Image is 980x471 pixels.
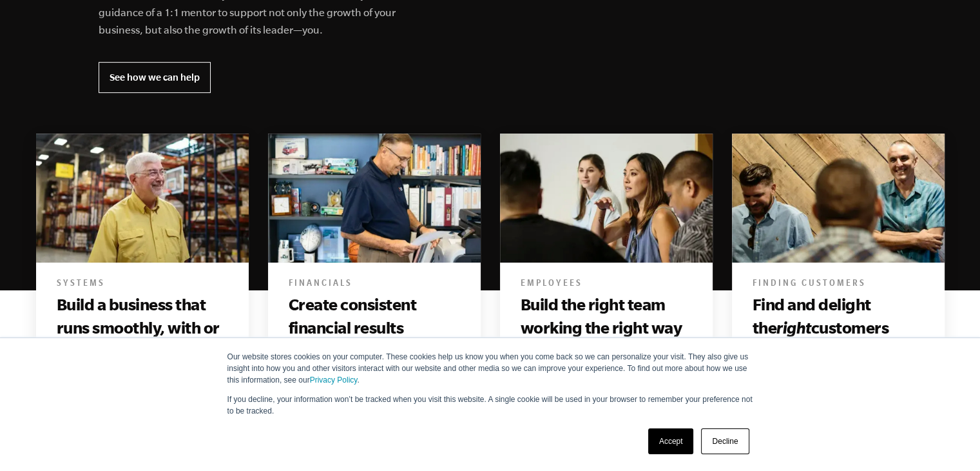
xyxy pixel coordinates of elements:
h3: Build the right team working the right way [521,293,692,340]
h6: Financials [289,278,460,291]
img: Books include beyond the e myth, e-myth, the e myth [500,133,713,263]
p: If you decline, your information won’t be tracked when you visit this website. A single cookie wi... [227,394,753,417]
a: Decline [701,428,749,454]
img: Books include beyond the e myth, e-myth, the e myth [732,133,945,263]
h3: Build a business that runs smoothly, with or without you [57,293,228,363]
a: Accept [648,428,694,454]
img: beyond the e myth, e-myth, the e myth, e myth revisited [36,133,249,263]
a: Privacy Policy [310,376,358,385]
h3: Create consistent financial results [289,293,460,340]
h6: Employees [521,278,692,291]
a: See how we can help [99,62,211,93]
img: beyond the e myth, e-myth, the e myth [268,133,481,263]
i: right [776,318,811,337]
p: Our website stores cookies on your computer. These cookies help us know you when you come back so... [227,351,753,386]
h3: Find and delight the customers [753,293,924,340]
h6: Systems [57,278,228,291]
h6: Finding Customers [753,278,924,291]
